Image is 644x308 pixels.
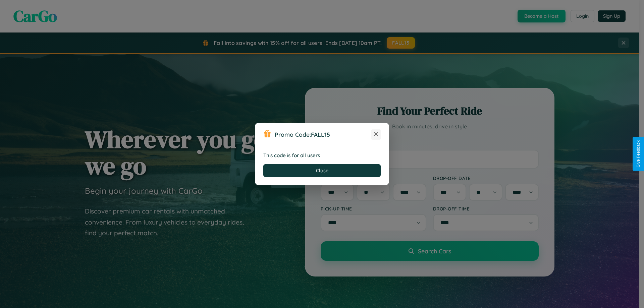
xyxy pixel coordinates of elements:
[311,131,330,138] b: FALL15
[263,164,381,177] button: Close
[636,140,641,168] div: Give Feedback
[7,285,23,301] iframe: Intercom live chat
[275,131,371,138] h3: Promo Code:
[263,152,320,159] strong: This code is for all users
